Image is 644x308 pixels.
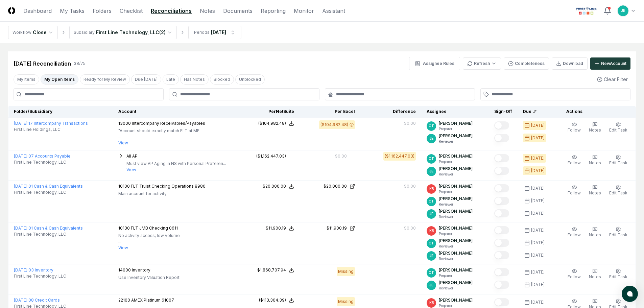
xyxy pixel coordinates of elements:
p: [PERSON_NAME] [439,208,473,214]
a: Dashboard [23,7,52,15]
button: Mark complete [494,134,509,142]
div: [DATE] [531,210,545,216]
button: Mark complete [494,298,509,306]
div: $0.00 [404,183,416,189]
a: Documents [223,7,253,15]
a: Notes [200,7,215,15]
span: 10130 [118,226,130,231]
button: Edit Task [608,153,629,167]
th: Per NetSuite [239,106,300,118]
span: JE [621,8,625,13]
button: All AP [126,153,138,159]
span: Edit Task [609,190,627,195]
span: JE [429,136,433,141]
button: Ready for My Review [80,74,130,85]
button: Edit Task [608,120,629,135]
span: [DATE] : [14,226,28,231]
button: ($104,982.48) [258,120,294,126]
button: View [118,245,128,251]
span: First Line Technology, LLC [14,159,66,165]
span: JE [429,211,433,216]
button: ($113,304.39) [259,297,294,303]
div: [DATE] [531,198,545,204]
span: KB [429,300,434,305]
div: [DATE] [531,282,545,288]
span: [DATE] : [14,184,28,189]
button: Due Today [131,74,161,85]
span: Inventory [132,267,150,273]
button: atlas-launcher [622,286,638,302]
a: [DATE]:17 Intercompany Transactions [14,121,88,126]
button: My Open Items [41,74,78,85]
div: [DATE] [211,29,226,36]
button: Mark complete [494,251,509,259]
div: [DATE] [531,135,545,141]
button: Notes [588,120,602,135]
span: Intercompany Receivables/Payables [132,121,205,126]
img: Logo [8,7,15,14]
span: JE [429,283,433,288]
th: Folder/Subsidiary [8,106,113,118]
span: CT [429,270,434,275]
span: FLT Truist Checking Operations 8980 [131,184,206,189]
span: KB [429,186,434,191]
p: [PERSON_NAME] [439,267,473,273]
p: [PERSON_NAME] [439,225,473,231]
button: Has Notes [180,74,209,85]
span: Follow [568,274,581,279]
button: Follow [566,225,582,239]
div: [DATE] [531,299,545,305]
p: Preparer [439,189,473,194]
div: $0.00 [404,120,416,126]
div: [DATE] [531,240,545,246]
button: Blocked [210,74,234,85]
a: [DATE]:01 Cash & Cash Equivalents [14,226,83,231]
span: KB [429,228,434,233]
span: [DATE] : [14,298,28,303]
button: Mark complete [494,226,509,234]
div: $0.00 [404,225,416,231]
div: Actions [561,109,630,115]
a: Reconciliations [151,7,192,15]
div: [DATE] [531,155,545,161]
button: View [118,140,128,146]
div: [DATE] Reconciliation [14,60,71,68]
img: First Line Technology logo [575,5,598,16]
div: [DATE] [531,122,545,128]
button: Edit Task [608,183,629,197]
span: CT [429,123,434,128]
button: Assignee Rules [409,57,460,70]
button: Notes [588,267,602,281]
th: Per Excel [300,106,360,118]
button: Late [163,74,179,85]
div: Missing [337,267,355,276]
button: Mark complete [494,268,509,276]
button: Mark complete [494,209,509,217]
div: ($1,162,447.03) [256,153,286,159]
span: Follow [568,232,581,237]
button: Unblocked [235,74,265,85]
span: JE [429,253,433,258]
span: CT [429,241,434,246]
span: [DATE] : [14,121,28,126]
div: [DATE] [531,269,545,275]
p: [PERSON_NAME] [439,166,473,172]
span: First Line Technology, LLC [14,273,66,279]
p: No activity access; low volume ... [118,233,180,245]
p: Preparer [439,159,473,164]
span: Notes [589,232,601,237]
a: My Tasks [60,7,85,15]
div: $20,000.00 [324,183,347,189]
a: $11,900.19 [305,225,355,231]
th: Assignee [421,106,489,118]
span: JE [429,169,433,174]
p: [PERSON_NAME] [439,196,473,202]
span: Edit Task [609,127,627,133]
div: ($104,982.48) [258,120,286,126]
span: All AP [126,153,138,159]
th: Difference [360,106,421,118]
div: 38 / 75 [74,61,86,67]
p: [PERSON_NAME] [439,250,473,256]
span: 22100 [118,298,130,303]
span: Notes [589,190,601,195]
